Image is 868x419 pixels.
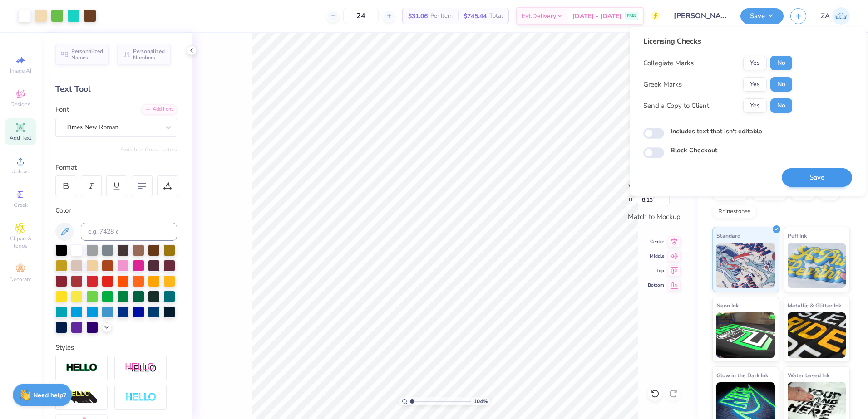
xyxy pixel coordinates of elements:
[473,397,488,405] span: 104 %
[743,77,767,92] button: Yes
[743,56,767,70] button: Yes
[667,7,734,25] input: Untitled Design
[788,243,846,288] img: Puff Ink
[648,282,664,288] span: Bottom
[55,104,69,115] label: Font
[716,243,775,288] img: Standard
[125,362,157,374] img: Shadow
[788,301,841,310] span: Metallic & Glitter Ink
[141,104,177,115] div: Add Font
[10,101,30,108] span: Designs
[770,98,792,113] button: No
[11,168,30,175] span: Upload
[788,370,829,380] span: Water based Ink
[716,312,775,358] img: Neon Ink
[33,391,66,400] strong: Need help?
[770,77,792,92] button: No
[408,11,428,21] span: $31.06
[430,11,453,21] span: Per Item
[14,201,28,209] span: Greek
[489,11,503,21] span: Total
[10,276,31,283] span: Decorate
[648,239,664,245] span: Center
[71,48,104,61] span: Personalized Names
[522,11,556,21] span: Est. Delivery
[788,312,846,358] img: Metallic & Glitter Ink
[120,146,177,153] button: Switch to Greek Letters
[671,127,762,136] label: Includes text that isn't editable
[716,370,768,380] span: Glow in the Dark Ink
[643,58,694,68] div: Collegiate Marks
[464,11,487,21] span: $745.44
[66,390,98,405] img: 3d Illusion
[671,146,717,155] label: Block Checkout
[740,8,784,24] button: Save
[643,101,709,111] div: Send a Copy to Client
[716,231,740,240] span: Standard
[743,98,767,113] button: Yes
[716,301,739,310] span: Neon Ink
[648,253,664,259] span: Middle
[821,7,850,25] a: ZA
[572,11,621,21] span: [DATE] - [DATE]
[5,235,36,249] span: Clipart & logos
[10,67,31,74] span: Image AI
[81,223,177,241] input: e.g. 7428 c
[133,48,165,61] span: Personalized Numbers
[55,83,177,95] div: Text Tool
[125,392,157,403] img: Negative Space
[643,36,792,47] div: Licensing Checks
[821,11,830,21] span: ZA
[770,56,792,70] button: No
[627,13,636,19] span: FREE
[782,168,852,187] button: Save
[66,363,98,373] img: Stroke
[832,7,850,25] img: Zuriel Alaba
[712,205,756,219] div: Rhinestones
[55,162,178,173] div: Format
[788,231,807,240] span: Puff Ink
[643,79,682,90] div: Greek Marks
[343,8,379,24] input: – –
[55,205,177,216] div: Color
[55,342,177,353] div: Styles
[648,268,664,274] span: Top
[10,134,31,141] span: Add Text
